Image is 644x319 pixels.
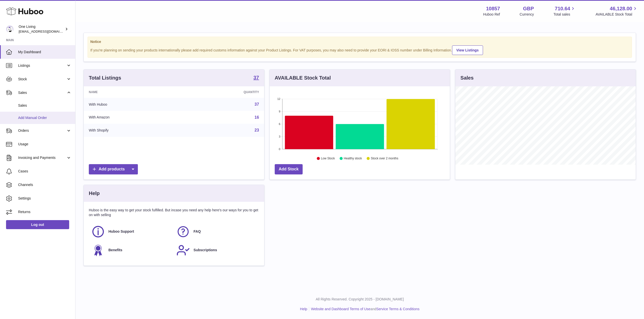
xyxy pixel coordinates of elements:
[253,75,259,80] strong: 37
[108,248,122,252] span: Benefits
[193,248,217,252] span: Subscriptions
[18,50,71,54] span: My Dashboard
[84,124,182,137] td: With Shopify
[18,103,71,108] span: Sales
[255,102,259,106] a: 37
[376,307,420,311] a: Service Terms & Conditions
[84,98,182,111] td: With Huboo
[6,25,14,33] img: ben@oneliving.com
[108,229,134,234] span: Huboo Support
[18,90,66,95] span: Sales
[255,128,259,132] a: 23
[18,77,66,82] span: Stock
[84,86,182,98] th: Name
[84,111,182,124] td: With Amazon
[90,39,629,44] strong: Notice
[18,182,71,187] span: Channels
[253,75,259,81] a: 37
[279,122,280,125] text: 6
[255,115,259,119] a: 16
[483,12,500,17] div: Huboo Ref
[309,307,419,311] li: and
[182,86,264,98] th: Quantity
[610,5,632,12] span: 46,128.00
[89,75,121,81] h3: Total Listings
[553,5,576,17] a: 710.64 Total sales
[18,210,71,214] span: Returns
[18,196,71,201] span: Settings
[344,157,362,160] text: Healthy stock
[176,243,256,257] a: Subscriptions
[460,75,473,81] h3: Sales
[176,225,256,238] a: FAQ
[79,297,640,302] p: All Rights Reserved. Copyright 2025 - [DOMAIN_NAME]
[91,225,171,238] a: Huboo Support
[89,190,100,197] h3: Help
[18,63,66,68] span: Listings
[523,5,534,12] strong: GBP
[595,12,638,17] span: AVAILABLE Stock Total
[486,5,500,12] strong: 10857
[371,157,398,160] text: Stock over 2 months
[277,97,280,100] text: 12
[90,45,629,55] div: If you're planning on sending your products internationally please add required customs informati...
[279,135,280,138] text: 3
[321,157,335,160] text: Low Stock
[193,229,201,234] span: FAQ
[300,307,307,311] a: Help
[18,128,66,133] span: Orders
[555,5,570,12] span: 710.64
[275,164,303,174] a: Add Stock
[520,12,534,17] div: Currency
[452,45,483,55] a: View Listings
[279,110,280,113] text: 9
[553,12,576,17] span: Total sales
[91,243,171,257] a: Benefits
[19,24,64,34] div: One Living
[275,75,331,81] h3: AVAILABLE Stock Total
[6,220,69,229] a: Log out
[595,5,638,17] a: 46,128.00 AVAILABLE Stock Total
[18,169,71,174] span: Cases
[18,115,71,120] span: Add Manual Order
[279,148,280,151] text: 0
[18,155,66,160] span: Invoicing and Payments
[18,142,71,147] span: Usage
[89,208,259,217] p: Huboo is the easy way to get your stock fulfilled. But incase you need any help here's our ways f...
[311,307,370,311] a: Website and Dashboard Terms of Use
[19,29,74,33] span: [EMAIL_ADDRESS][DOMAIN_NAME]
[89,164,138,174] a: Add products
